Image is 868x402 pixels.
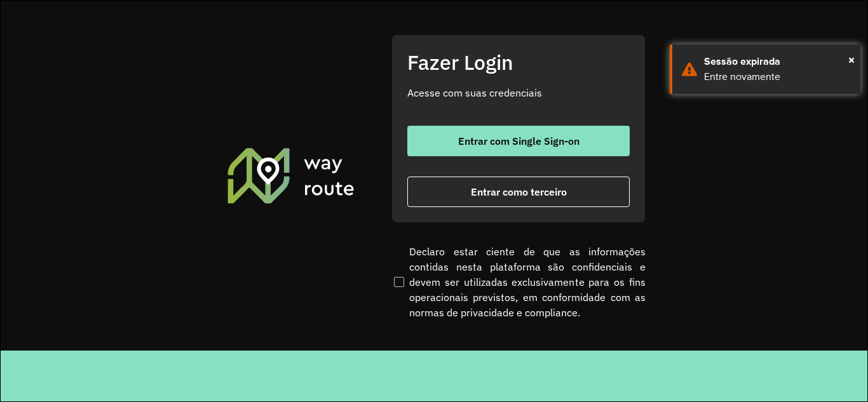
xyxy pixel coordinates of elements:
div: Entre novamente [704,69,851,84]
span: × [848,50,855,69]
div: Sessão expirada [704,54,851,69]
button: button [407,126,630,156]
button: button [407,177,630,207]
span: Entrar como terceiro [471,187,567,197]
p: Acesse com suas credenciais [407,85,630,100]
label: Declaro estar ciente de que as informações contidas nesta plataforma são confidenciais e devem se... [391,244,646,320]
img: Roteirizador AmbevTech [226,146,356,204]
h2: Fazer Login [407,50,630,74]
span: Entrar com Single Sign-on [458,136,580,146]
button: Close [848,50,855,69]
